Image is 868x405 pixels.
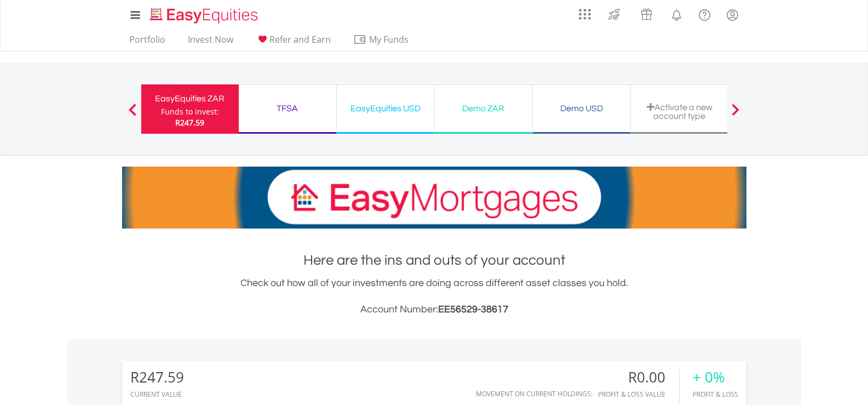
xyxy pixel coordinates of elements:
[122,302,746,317] h3: Account Number:
[175,117,204,128] span: R247.59
[245,101,330,116] div: TFSA
[130,369,184,385] div: R247.59
[579,8,591,20] img: grid-menu-icon.svg
[693,369,738,385] div: + 0%
[572,3,598,20] a: AppsGrid
[630,3,663,23] a: Vouchers
[438,304,508,315] span: EE56529-38617
[637,102,722,121] div: Activate a new account type
[161,106,219,117] div: Funds to invest:
[122,167,746,229] img: EasyMortage Promotion Banner
[183,34,238,51] a: Invest Now
[353,32,425,47] span: My Funds
[269,33,331,45] span: Refer and Earn
[148,91,232,106] div: EasyEquities ZAR
[148,7,262,25] img: EasyEquities_Logo.png
[476,390,593,397] div: Movement on Current Holdings:
[718,3,746,27] a: My Profile
[251,34,335,51] a: Refer and Earn
[598,391,679,398] div: Profit & Loss Value
[122,250,746,270] h1: Here are the ins and outs of your account
[125,34,170,51] a: Portfolio
[122,276,746,317] div: Check out how all of your investments are doing across different asset classes you hold.
[693,391,738,398] div: Profit & Loss
[637,5,656,23] img: vouchers-v2.svg
[691,3,718,25] a: FAQ's and Support
[605,5,623,23] img: thrive-v2.svg
[343,101,428,116] div: EasyEquities USD
[441,101,526,116] div: Demo ZAR
[130,391,184,398] div: CURRENT VALUE
[598,369,679,385] div: R0.00
[539,101,624,116] div: Demo USD
[663,3,691,25] a: Notifications
[146,3,262,25] a: Home page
